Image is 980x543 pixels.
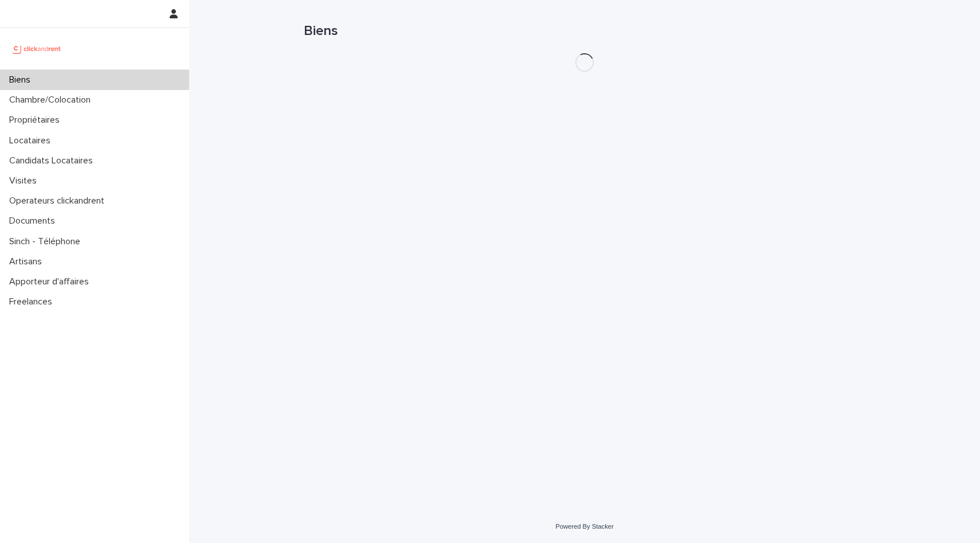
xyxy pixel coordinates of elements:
p: Freelances [5,296,61,307]
p: Candidats Locataires [5,155,102,166]
a: Powered By Stacker [555,523,613,530]
p: Artisans [5,256,51,267]
p: Sinch - Téléphone [5,236,89,247]
p: Visites [5,175,46,186]
p: Operateurs clickandrent [5,196,113,206]
p: Biens [5,75,40,85]
p: Propriétaires [5,115,69,126]
img: UCB0brd3T0yccxBKYDjQ [9,37,65,60]
p: Apporteur d'affaires [5,276,98,287]
p: Locataires [5,135,60,146]
h1: Biens [304,23,865,40]
p: Chambre/Colocation [5,95,100,106]
p: Documents [5,216,64,226]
